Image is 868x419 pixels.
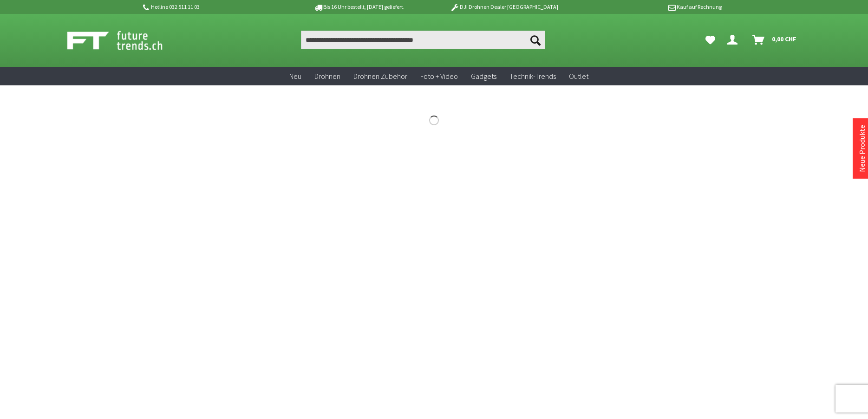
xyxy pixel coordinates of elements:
[420,71,458,81] span: Foto + Video
[301,31,545,49] input: Produkt, Marke, Kategorie, EAN, Artikelnummer…
[526,31,545,49] button: Suchen
[562,67,595,86] a: Outlet
[857,125,867,172] a: Neue Produkte
[503,67,562,86] a: Technik-Trends
[749,31,801,49] a: Warenkorb
[287,1,431,13] p: Bis 16 Uhr bestellt, [DATE] geliefert.
[353,71,407,81] span: Drohnen Zubehör
[142,1,287,13] p: Hotline 032 511 11 03
[67,29,183,52] img: Shop Futuretrends - zur Startseite wechseln
[569,71,588,81] span: Outlet
[308,67,347,86] a: Drohnen
[314,71,340,81] span: Drohnen
[283,67,308,86] a: Neu
[471,71,496,81] span: Gadgets
[414,67,464,86] a: Foto + Video
[347,67,414,86] a: Drohnen Zubehör
[509,71,556,81] span: Technik-Trends
[464,67,503,86] a: Gadgets
[701,31,720,49] a: Meine Favoriten
[724,31,745,49] a: Dein Konto
[577,1,722,13] p: Kauf auf Rechnung
[431,1,576,13] p: DJI Drohnen Dealer [GEOGRAPHIC_DATA]
[289,71,301,81] span: Neu
[772,32,796,46] span: 0,00 CHF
